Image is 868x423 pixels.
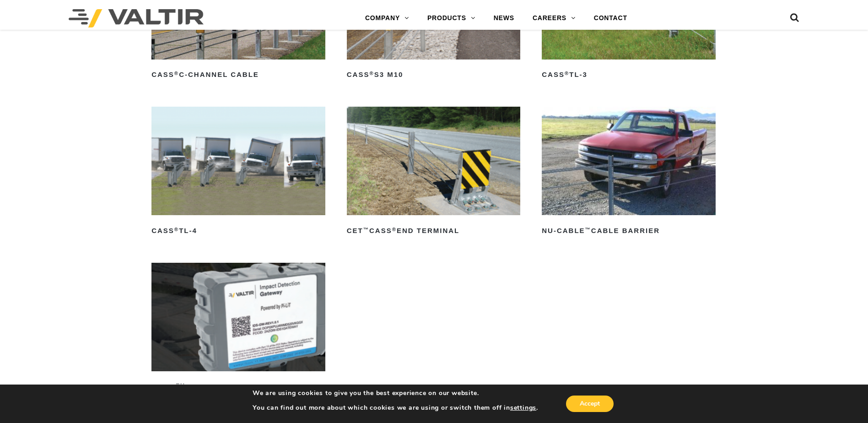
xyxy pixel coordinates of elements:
sup: ® [174,227,179,232]
sup: ™ [363,227,369,232]
a: CAREERS [523,9,585,27]
sup: TM [176,383,185,388]
a: PRODUCTS [418,9,485,27]
sup: ™ [585,227,591,232]
a: CONTACT [585,9,636,27]
sup: ® [174,70,179,76]
a: COMPANY [356,9,418,27]
h2: CASS TL-3 [542,68,716,82]
p: We are using cookies to give you the best experience on our website. [253,389,538,397]
a: CET™CASS®End Terminal [347,107,521,238]
h2: CASS TL-4 [151,223,325,238]
sup: ® [369,70,374,76]
a: PI-LITTMImpact Detection System [151,263,325,394]
h2: NU-CABLE Cable Barrier [542,223,716,238]
h2: CASS S3 M10 [347,68,521,82]
h2: PI-LIT Impact Detection System [151,380,325,394]
img: Valtir [69,9,204,27]
a: NU-CABLE™Cable Barrier [542,107,716,238]
sup: ® [565,70,569,76]
a: CASS®TL-4 [151,107,325,238]
h2: CET CASS End Terminal [347,223,521,238]
button: Accept [566,396,614,412]
a: NEWS [485,9,523,27]
p: You can find out more about which cookies we are using or switch them off in . [253,404,538,412]
h2: CASS C-Channel Cable [151,68,325,82]
sup: ® [392,227,397,232]
button: settings [510,404,536,412]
